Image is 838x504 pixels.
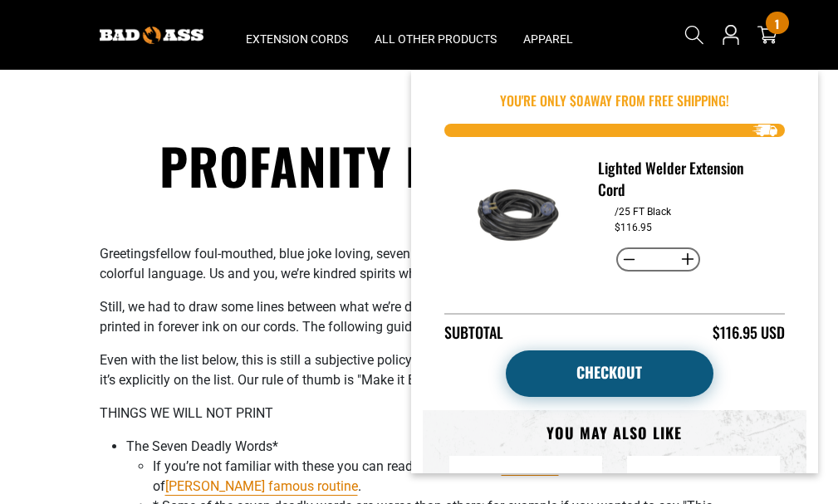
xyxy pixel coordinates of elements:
[598,157,772,200] h3: Lighted Welder Extension Cord
[615,222,652,233] dd: $116.95
[165,478,358,494] a: [PERSON_NAME] famous routine
[100,27,203,44] img: Bad Ass Extension Cords
[100,297,739,337] p: Still, we had to draw some lines between what we’re down with in casual conversation, and what ca...
[523,32,573,46] span: Apparel
[100,405,273,421] strong: THINGS WE WILL NOT PRINT
[775,17,779,30] span: 1
[100,133,739,198] h1: Profanity Policy Page
[100,350,739,390] p: Even with the list below, this is still a subjective policy – so we could reject your custom prin...
[681,22,708,48] summary: Search
[246,32,348,46] span: Extension Cords
[506,350,713,397] a: Checkout
[713,321,785,344] div: $116.95 USD
[411,70,818,473] div: Item added to your cart
[615,206,671,218] dd: /25 FT Black
[642,246,674,274] input: Quantity for Lighted Welder Extension Cord
[576,91,584,110] span: 0
[444,321,503,344] div: Subtotal
[444,91,785,110] p: You're Only $ away from free shipping!
[449,423,780,443] h3: You may also like
[100,246,155,262] strong: Greetings
[153,457,739,497] li: If you’re not familiar with these you can read about them on . We’re also big fans of .
[126,438,278,454] strong: The Seven Deadly Words*
[100,244,739,284] p: fellow foul-mouthed, blue joke loving, seven dirty word slangin’, F bomb dropping, connoisseur of...
[375,32,497,46] span: All Other Products
[457,176,574,254] img: black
